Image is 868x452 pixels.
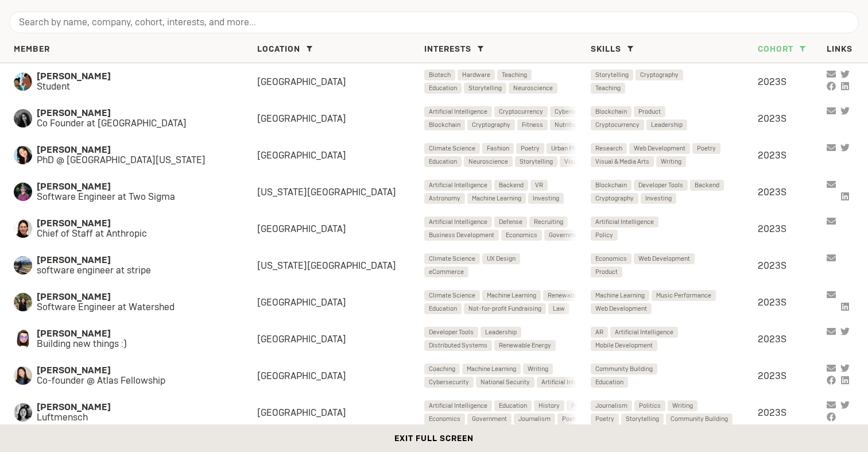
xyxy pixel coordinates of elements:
span: Artificial Intelligence [429,400,487,411]
span: Product [638,106,661,117]
span: Investing [533,193,559,204]
span: Writing [528,364,548,374]
span: Student [37,82,234,92]
span: Web Development [634,143,685,154]
input: Search by name, company, cohort, interests, and more... [9,11,859,33]
span: Storytelling [626,414,659,424]
span: [PERSON_NAME] [37,108,234,118]
span: Software Engineer at Watershed [37,302,234,312]
span: [PERSON_NAME] [37,365,234,376]
span: Coaching [429,364,455,374]
span: Software Engineer at Two Sigma [37,192,234,202]
span: Education [429,303,457,314]
span: [PERSON_NAME] [37,402,234,412]
span: Blockchain [595,106,627,117]
span: Government [472,414,507,424]
span: Member [14,44,50,54]
span: AR [595,327,603,338]
span: Cohort [758,44,793,54]
span: Artificial Intelligence [615,327,673,338]
div: [GEOGRAPHIC_DATA] [257,223,424,235]
span: Web Development [595,303,647,314]
div: 2023S [758,149,827,161]
span: Storytelling [468,83,502,94]
span: Climate Science [429,143,475,154]
span: Poetry [595,414,614,424]
span: Journalism [595,400,627,411]
span: Neuroscience [468,156,508,167]
span: History [538,400,560,411]
span: Music Performance [656,290,711,301]
span: Urban Planning [551,143,594,154]
span: Cryptocurrency [499,106,543,117]
span: Mobile Development [595,340,653,351]
span: Artificial Intelligence [541,377,600,388]
span: Economics [595,253,627,264]
span: Artificial Intelligence [429,106,487,117]
span: Cryptography [472,119,510,130]
span: [PERSON_NAME] [37,292,234,302]
div: [GEOGRAPHIC_DATA] [257,296,424,308]
div: 2023S [758,333,827,345]
span: Education [595,377,623,388]
div: [GEOGRAPHIC_DATA] [257,407,424,419]
span: Poetry [697,143,716,154]
span: eCommerce [429,266,464,277]
span: PhD @ [GEOGRAPHIC_DATA][US_STATE] [37,155,234,165]
span: Backend [695,180,719,191]
div: [GEOGRAPHIC_DATA] [257,333,424,345]
span: Defense [499,217,522,227]
span: Astronomy [429,193,460,204]
span: Poetry [521,143,540,154]
span: Hardware [462,69,490,80]
div: [GEOGRAPHIC_DATA] [257,149,424,161]
span: Writing [672,400,693,411]
span: [PERSON_NAME] [37,329,234,339]
span: Cryptography [595,193,634,204]
div: 2023S [758,223,827,235]
span: Fitness [522,119,543,130]
span: Co-founder @ Atlas Fellowship [37,376,234,386]
span: Law [553,303,565,314]
span: Government [549,230,584,241]
div: 2023S [758,186,827,198]
span: Developer Tools [429,327,474,338]
span: Cryptography [640,69,679,80]
div: 2023S [758,76,827,88]
div: 2023S [758,113,827,125]
span: Artificial Intelligence [595,217,654,227]
div: 2023S [758,370,827,382]
span: Chief of Staff at Anthropic [37,229,234,239]
span: Neuroscience [513,83,553,94]
span: Distributed Systems [429,340,487,351]
span: Artificial Intelligence [429,217,487,227]
span: Journalism [518,414,551,424]
span: Skills [591,44,621,54]
span: Location [257,44,300,54]
div: 2023S [758,260,827,272]
span: Backend [499,180,524,191]
span: Product [595,266,618,277]
span: Leadership [485,327,517,338]
span: Luftmensch [37,412,234,423]
span: Poetry [562,414,581,424]
span: [PERSON_NAME] [37,145,234,155]
div: [GEOGRAPHIC_DATA] [257,113,424,125]
span: Leadership [651,119,683,130]
div: [US_STATE][GEOGRAPHIC_DATA] [257,260,424,272]
span: Politics [639,400,661,411]
span: Education [499,400,527,411]
span: Climate Science [429,290,475,301]
span: Biotech [429,69,451,80]
span: Community Building [595,364,653,374]
span: Renewable Energy [499,340,551,351]
span: software engineer at stripe [37,265,234,276]
span: Links [827,44,852,54]
span: [PERSON_NAME] [37,255,234,265]
span: Investing [645,193,672,204]
div: [GEOGRAPHIC_DATA] [257,370,424,382]
span: Web Development [638,253,690,264]
span: Machine Learning [467,364,516,374]
span: Fashion [487,143,509,154]
span: Education [429,83,457,94]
